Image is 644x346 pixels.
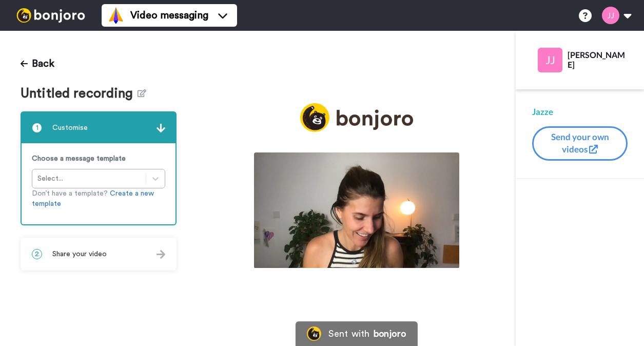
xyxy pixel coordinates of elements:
a: Create a new template [32,190,154,207]
img: f9cd14fc-f34a-4986-8379-f5e5dd148fc3_thumbnail_source_1758738693.jpg [254,152,459,268]
a: Bonjoro LogoSent withbonjoro [296,321,418,346]
img: arrow.svg [157,124,165,132]
span: Share your video [52,249,107,259]
div: bonjoro [374,329,406,338]
p: Don’t have a template? [32,188,165,209]
span: Untitled recording [21,86,138,101]
div: 2Share your video [21,238,177,271]
img: arrow.svg [157,250,165,259]
button: Send your own videos [532,126,628,161]
p: Choose a message template [32,153,165,164]
img: logo_full.png [300,103,413,132]
span: 2 [32,249,42,259]
img: Profile Image [538,48,562,72]
div: Sent with [328,329,369,338]
span: Video messaging [130,8,208,23]
div: Jazze [532,106,628,118]
span: 1 [32,123,42,133]
img: Bonjoro Logo [307,326,321,341]
img: bj-logo-header-white.svg [12,8,89,23]
span: Customise [52,123,88,133]
button: Back [21,51,54,76]
div: [PERSON_NAME] [568,50,627,69]
img: vm-color.svg [108,7,124,24]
